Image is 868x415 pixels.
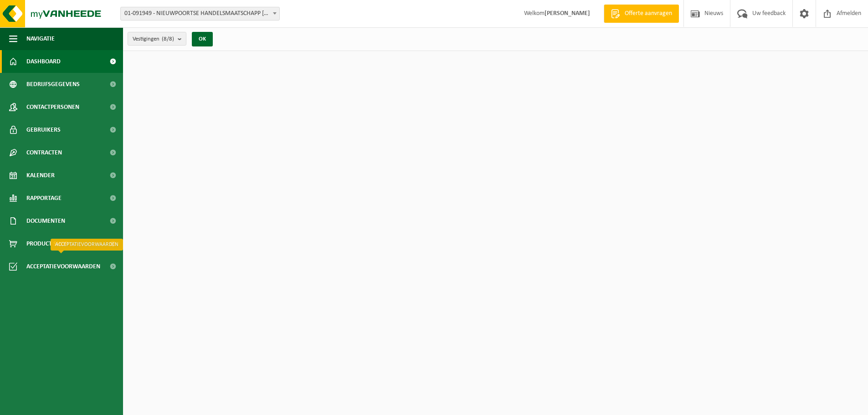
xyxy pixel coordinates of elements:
span: Contactpersonen [26,96,79,118]
span: Documenten [26,210,65,232]
span: 01-091949 - NIEUWPOORTSE HANDELSMAATSCHAPP NIEUWPOORT - NIEUWPOORT [120,7,280,20]
span: Kalender [26,164,55,187]
span: Vestigingen [133,32,174,46]
span: Bedrijfsgegevens [26,73,80,96]
button: OK [192,32,213,46]
span: Dashboard [26,50,61,73]
span: 01-091949 - NIEUWPOORTSE HANDELSMAATSCHAPP NIEUWPOORT - NIEUWPOORT [121,7,279,20]
span: Contracten [26,141,62,164]
span: Acceptatievoorwaarden [26,255,100,278]
span: Offerte aanvragen [622,9,674,18]
count: (8/8) [162,36,174,42]
span: Navigatie [26,27,55,50]
button: Vestigingen(8/8) [128,32,186,46]
span: Rapportage [26,187,62,210]
span: Product Shop [26,232,68,255]
span: Gebruikers [26,118,61,141]
a: Offerte aanvragen [604,5,679,23]
strong: [PERSON_NAME] [544,10,590,17]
